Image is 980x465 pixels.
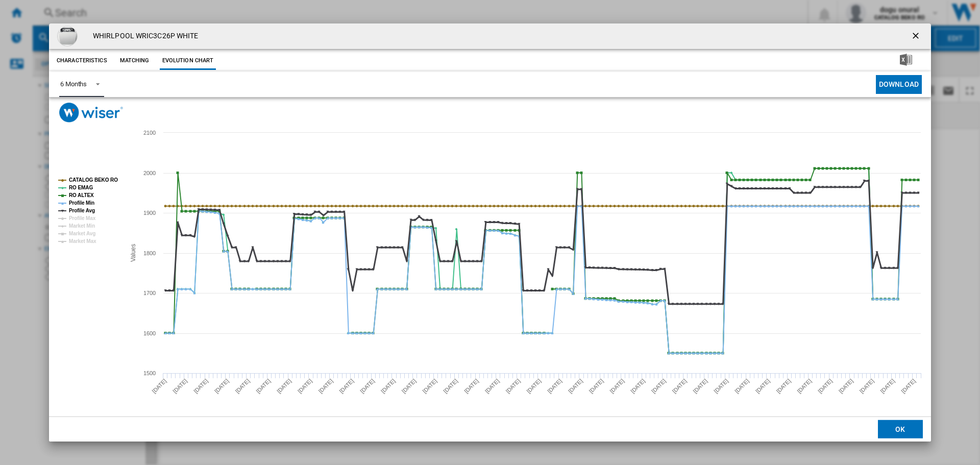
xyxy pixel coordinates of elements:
button: Download [876,75,922,94]
tspan: Profile Avg [69,208,95,213]
ng-md-icon: getI18NText('BUTTONS.CLOSE_DIALOG') [911,31,923,43]
button: OK [878,420,923,438]
tspan: [DATE] [671,378,688,395]
button: getI18NText('BUTTONS.CLOSE_DIALOG') [906,26,927,46]
button: Characteristics [54,52,110,70]
tspan: Market Max [69,238,96,244]
tspan: [DATE] [192,378,209,395]
tspan: 1900 [143,210,156,216]
button: Matching [112,52,157,70]
tspan: Values [130,244,137,262]
tspan: [DATE] [650,378,667,395]
div: 6 Months [60,80,87,88]
tspan: [DATE] [255,378,272,395]
tspan: [DATE] [401,378,418,395]
tspan: [DATE] [505,378,522,395]
tspan: 2100 [143,130,156,136]
tspan: Market Min [69,223,95,229]
button: Evolution chart [160,52,216,70]
tspan: [DATE] [442,378,459,395]
h4: WHIRLPOOL WRIC3C26P WHITE [88,31,199,41]
tspan: [DATE] [754,378,771,395]
tspan: [DATE] [608,378,625,395]
img: logo_wiser_300x94.png [59,103,123,123]
tspan: [DATE] [380,378,397,395]
md-dialog: Product popup [49,23,931,442]
tspan: [DATE] [317,378,334,395]
tspan: [DATE] [213,378,230,395]
tspan: Market Avg [69,231,95,236]
tspan: [DATE] [817,378,834,395]
tspan: 1600 [143,330,156,336]
tspan: 2000 [143,170,156,176]
tspan: [DATE] [484,378,501,395]
tspan: [DATE] [567,378,584,395]
tspan: [DATE] [859,378,875,395]
tspan: [DATE] [463,378,480,395]
tspan: [DATE] [338,378,355,395]
tspan: [DATE] [629,378,646,395]
tspan: RO ALTEX [69,192,94,198]
tspan: [DATE] [713,378,729,395]
tspan: [DATE] [234,378,251,395]
tspan: [DATE] [879,378,896,395]
tspan: [DATE] [276,378,292,395]
tspan: [DATE] [151,378,168,395]
tspan: [DATE] [692,378,709,395]
tspan: 1800 [143,250,156,256]
tspan: [DATE] [359,378,376,395]
button: Download in Excel [884,52,928,70]
tspan: [DATE] [422,378,438,395]
tspan: [DATE] [796,378,813,395]
tspan: [DATE] [546,378,563,395]
tspan: [DATE] [900,378,917,395]
img: excel-24x24.png [900,54,912,66]
tspan: [DATE] [588,378,605,395]
img: MSVWRIC3C26P_9.jpg [57,26,78,46]
tspan: 1500 [143,370,156,376]
tspan: [DATE] [733,378,750,395]
tspan: [DATE] [838,378,854,395]
tspan: Profile Max [69,215,96,221]
tspan: [DATE] [775,378,792,395]
tspan: RO EMAG [69,185,93,190]
tspan: [DATE] [297,378,313,395]
tspan: 1700 [143,290,156,296]
tspan: [DATE] [171,378,188,395]
tspan: [DATE] [525,378,542,395]
tspan: CATALOG BEKO RO [69,177,118,183]
tspan: Profile Min [69,200,94,206]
